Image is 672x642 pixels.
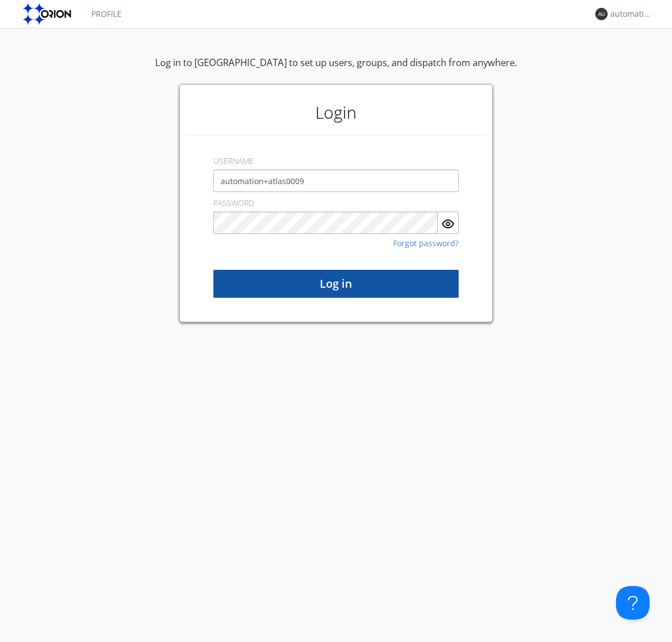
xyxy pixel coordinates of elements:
img: eye.svg [441,217,455,231]
div: Log in to [GEOGRAPHIC_DATA] to set up users, groups, and dispatch from anywhere. [155,56,517,84]
img: orion-labs-logo.svg [22,3,74,25]
h1: Login [185,90,487,135]
iframe: Toggle Customer Support [616,586,650,620]
label: USERNAME [213,156,254,167]
a: Forgot password? [393,240,459,247]
button: Show Password [438,212,459,234]
button: Log in [213,270,459,298]
input: Password [213,212,438,234]
label: PASSWORD [213,198,254,209]
div: automation+atlas0009 [610,8,652,20]
img: 373638.png [595,8,608,20]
